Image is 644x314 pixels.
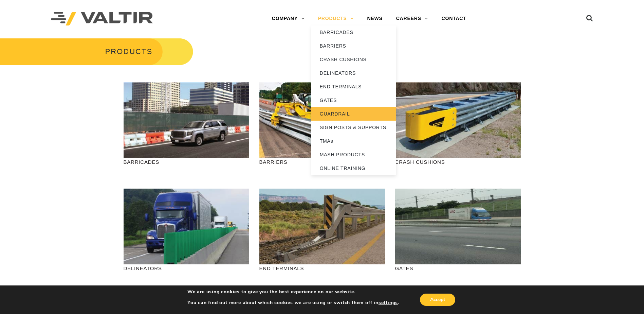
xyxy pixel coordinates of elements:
a: GATES [311,93,396,107]
p: GATES [395,264,521,272]
a: COMPANY [265,12,311,25]
p: DELINEATORS [124,264,249,272]
a: MASH PRODUCTS [311,148,396,161]
button: settings [379,300,398,306]
p: CRASH CUSHIONS [395,158,521,166]
p: END TERMINALS [259,264,385,272]
a: ONLINE TRAINING [311,161,396,175]
p: You can find out more about which cookies we are using or switch them off in . [187,300,399,306]
img: Valtir [51,12,153,26]
a: BARRICADES [311,25,396,39]
a: CONTACT [435,12,473,25]
button: Accept [420,294,455,306]
a: NEWS [361,12,389,25]
a: GUARDRAIL [311,107,396,121]
a: END TERMINALS [311,80,396,93]
p: BARRIERS [259,158,385,166]
a: DELINEATORS [311,66,396,80]
a: CRASH CUSHIONS [311,53,396,66]
p: BARRICADES [124,158,249,166]
a: SIGN POSTS & SUPPORTS [311,121,396,134]
a: CAREERS [389,12,435,25]
a: PRODUCTS [311,12,361,25]
a: TMAs [311,134,396,148]
a: BARRIERS [311,39,396,53]
p: We are using cookies to give you the best experience on our website. [187,289,399,295]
